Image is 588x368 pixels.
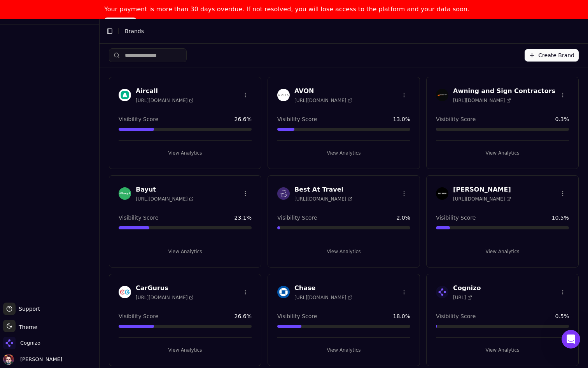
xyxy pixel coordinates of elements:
[436,245,569,258] button: View Analytics
[125,27,566,35] nav: breadcrumb
[393,115,410,123] span: 13.0 %
[436,214,476,222] span: Visibility Score
[294,294,352,301] span: [URL][DOMAIN_NAME]
[119,147,252,159] button: View Analytics
[436,115,476,123] span: Visibility Score
[119,187,131,200] img: Bayut
[234,312,252,320] span: 26.6 %
[17,356,62,363] span: [PERSON_NAME]
[393,312,410,320] span: 18.0 %
[562,330,580,349] iframe: Intercom live chat
[453,294,472,301] span: [URL]
[294,283,352,293] h3: Chase
[555,312,569,320] span: 0.5 %
[119,286,131,298] img: CarGurus
[294,86,352,96] h3: AVON
[453,283,481,293] h3: Cognizo
[119,89,131,101] img: Aircall
[119,115,158,123] span: Visibility Score
[277,187,290,200] img: Best At Travel
[16,324,37,330] span: Theme
[119,214,158,222] span: Visibility Score
[436,312,476,320] span: Visibility Score
[136,86,194,96] h3: Aircall
[277,89,290,101] img: AVON
[453,97,511,104] span: [URL][DOMAIN_NAME]
[396,214,410,222] span: 2.0 %
[136,196,194,202] span: [URL][DOMAIN_NAME]
[119,312,158,320] span: Visibility Score
[20,340,40,347] span: Cognizo
[3,354,14,365] img: Deniz Ozcan
[3,337,16,349] img: Cognizo
[277,344,410,356] button: View Analytics
[136,185,194,194] h3: Bayut
[125,28,144,34] span: Brands
[104,18,136,27] a: Pay Now
[136,283,194,293] h3: CarGurus
[453,185,511,194] h3: [PERSON_NAME]
[277,312,317,320] span: Visibility Score
[16,305,40,313] span: Support
[136,97,194,104] span: [URL][DOMAIN_NAME]
[3,337,40,349] button: Open organization switcher
[294,185,352,194] h3: Best At Travel
[436,344,569,356] button: View Analytics
[277,214,317,222] span: Visibility Score
[277,115,317,123] span: Visibility Score
[119,344,252,356] button: View Analytics
[436,147,569,159] button: View Analytics
[136,294,194,301] span: [URL][DOMAIN_NAME]
[453,86,555,96] h3: Awning and Sign Contractors
[436,187,448,200] img: Buck Mason
[277,147,410,159] button: View Analytics
[277,245,410,258] button: View Analytics
[104,5,469,13] div: Your payment is more than 30 days overdue. If not resolved, you will lose access to the platform ...
[3,354,62,365] button: Open user button
[525,49,579,62] button: Create Brand
[234,115,252,123] span: 26.6 %
[453,196,511,202] span: [URL][DOMAIN_NAME]
[552,214,569,222] span: 10.5 %
[555,115,569,123] span: 0.3 %
[436,89,448,101] img: Awning and Sign Contractors
[119,245,252,258] button: View Analytics
[436,286,448,298] img: Cognizo
[294,196,352,202] span: [URL][DOMAIN_NAME]
[294,97,352,104] span: [URL][DOMAIN_NAME]
[277,286,290,298] img: Chase
[234,214,252,222] span: 23.1 %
